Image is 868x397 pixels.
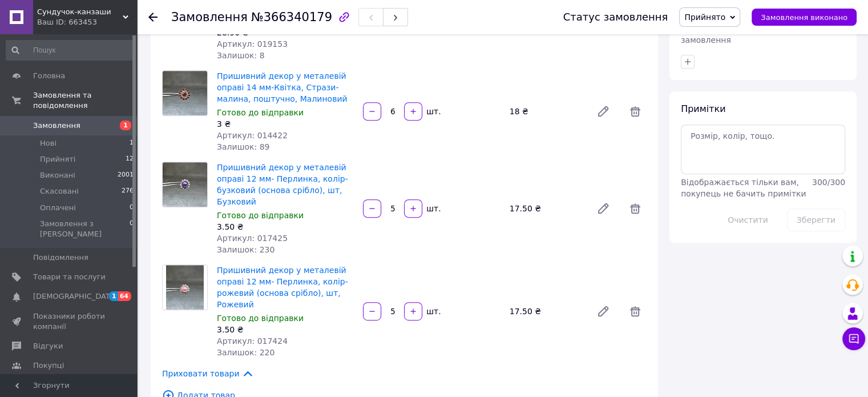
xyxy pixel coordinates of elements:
a: Пришивний декор у металевій оправі 12 мм- Перлинка, колір- бузковий (основа срібло), шт, Бузковий [217,163,348,206]
span: Оплачені [40,203,76,213]
span: 12 [126,154,134,165]
span: 1 [120,121,131,130]
span: Залишок: 230 [217,245,274,254]
span: Відображається тільки вам, покупець не бачить примітки [681,178,806,198]
span: Покупці [33,360,64,371]
span: 1 [130,138,134,149]
span: Залишок: 220 [217,348,274,357]
span: Артикул: 017424 [217,336,288,346]
img: Пришивний декор у металевій оправі 12 мм- Перлинка, колір- бузковий (основа срібло), шт, Бузковий [163,162,207,207]
input: Пошук [6,40,135,61]
span: Замовлення [171,10,248,24]
span: Готово до відправки [217,314,304,323]
span: Прийняті [40,154,75,165]
span: Замовлення та повідомлення [33,90,137,111]
button: Чат з покупцем [842,327,865,350]
div: 3 ₴ [217,118,354,130]
span: Готово до відправки [217,211,304,220]
span: Приховати товари [162,367,254,380]
span: Повідомлення [33,252,88,263]
span: 0 [130,203,134,213]
a: Редагувати [592,100,615,123]
span: Нові [40,138,56,149]
a: Редагувати [592,197,615,220]
span: Залишок: 8 [217,51,265,60]
span: Видалити [624,100,647,123]
span: 0 [130,219,134,239]
span: Скасовані [40,186,79,197]
span: Примітки [681,103,725,114]
span: Замовлення [33,121,80,131]
img: Пришивний декор у металевій оправі 12 мм- Перлинка, колір-рожевий (основа срібло), шт, Рожевий [166,265,203,310]
span: 2001 [118,170,134,181]
button: Замовлення виконано [752,9,857,26]
span: №366340179 [251,10,332,24]
a: Редагувати [592,300,615,323]
span: Показники роботи компанії [33,311,106,332]
div: 3.50 ₴ [217,221,354,232]
span: Артикул: 019153 [217,39,288,49]
span: Залишок: 89 [217,142,269,151]
div: Повернутися назад [148,11,158,23]
span: Товари та послуги [33,272,106,282]
span: Відгуки [33,341,63,351]
span: 64 [118,291,131,301]
span: 276 [122,186,134,197]
div: 3.50 ₴ [217,324,354,335]
img: Пришивний декор у металевій оправі 14 мм-Квітка, Стрази-малина, поштучно, Малиновий [163,71,207,115]
div: шт. [423,203,442,214]
span: Замовлення з [PERSON_NAME] [40,219,130,239]
span: Головна [33,71,65,81]
a: Пришивний декор у металевій оправі 14 мм-Квітка, Стрази-малина, поштучно, Малиновий [217,71,348,103]
span: Виконані [40,170,75,181]
div: 18 ₴ [505,103,587,119]
span: Особисті нотатки, які бачите лише ви. З їх допомогою можна фільтрувати замовлення [681,13,843,45]
span: Прийнято [684,13,725,22]
span: [DEMOGRAPHIC_DATA] [33,291,118,302]
span: Сундучок-канзаши [37,7,123,17]
span: 300 / 300 [812,178,845,187]
span: Видалити [624,197,647,220]
span: 1 [109,291,118,301]
span: Артикул: 014422 [217,131,288,140]
div: Ваш ID: 663453 [37,17,137,27]
div: Статус замовлення [563,11,668,23]
a: Пришивний декор у металевій оправі 12 мм- Перлинка, колір-рожевий (основа срібло), шт, Рожевий [217,266,348,309]
span: Видалити [624,300,647,323]
div: 17.50 ₴ [505,303,587,319]
div: 17.50 ₴ [505,200,587,216]
div: шт. [423,306,442,317]
span: Готово до відправки [217,108,304,117]
span: Артикул: 017425 [217,234,288,243]
div: шт. [423,106,442,117]
span: Замовлення виконано [761,13,847,22]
